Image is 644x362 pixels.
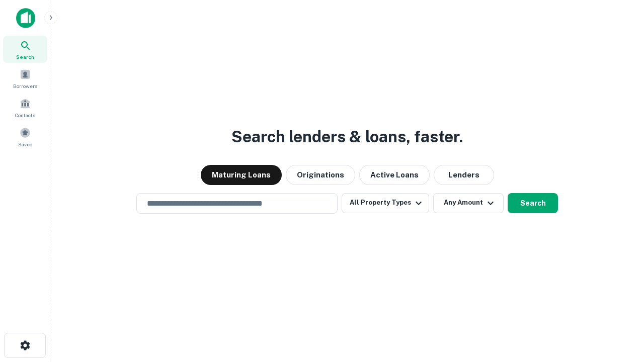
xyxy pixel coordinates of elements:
[434,165,494,185] button: Lenders
[231,125,463,149] h3: Search lenders & loans, faster.
[342,193,429,213] button: All Property Types
[3,123,47,150] a: Saved
[201,165,282,185] button: Maturing Loans
[3,94,47,121] a: Contacts
[594,282,644,330] iframe: Chat Widget
[16,8,35,28] img: capitalize-icon.png
[15,111,35,119] span: Contacts
[359,165,430,185] button: Active Loans
[13,82,37,90] span: Borrowers
[16,53,34,61] span: Search
[286,165,355,185] button: Originations
[3,36,47,63] a: Search
[433,193,504,213] button: Any Amount
[508,193,558,213] button: Search
[3,65,47,92] a: Borrowers
[18,140,33,148] span: Saved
